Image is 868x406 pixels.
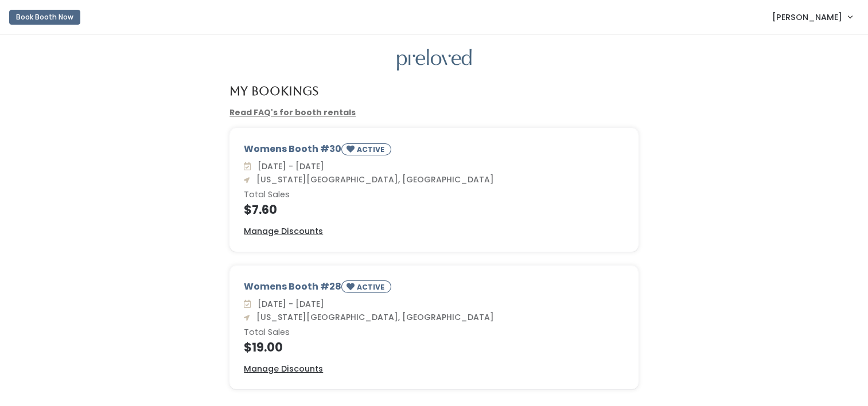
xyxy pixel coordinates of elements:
[244,225,323,237] a: Manage Discounts
[244,142,624,160] div: Womens Booth #30
[244,225,323,237] u: Manage Discounts
[244,190,624,200] h6: Total Sales
[252,174,494,185] span: [US_STATE][GEOGRAPHIC_DATA], [GEOGRAPHIC_DATA]
[252,311,494,323] span: [US_STATE][GEOGRAPHIC_DATA], [GEOGRAPHIC_DATA]
[244,203,624,216] h4: $7.60
[229,107,356,118] a: Read FAQ's for booth rentals
[244,363,323,374] u: Manage Discounts
[229,84,318,97] h4: My Bookings
[397,49,472,71] img: preloved logo
[244,363,323,375] a: Manage Discounts
[244,280,624,298] div: Womens Booth #28
[9,10,80,25] button: Book Booth Now
[357,282,387,292] small: ACTIVE
[253,161,324,172] span: [DATE] - [DATE]
[244,341,624,354] h4: $19.00
[253,298,324,310] span: [DATE] - [DATE]
[761,5,863,29] a: [PERSON_NAME]
[357,145,387,154] small: ACTIVE
[9,5,80,30] a: Book Booth Now
[772,11,842,24] span: [PERSON_NAME]
[244,328,624,337] h6: Total Sales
